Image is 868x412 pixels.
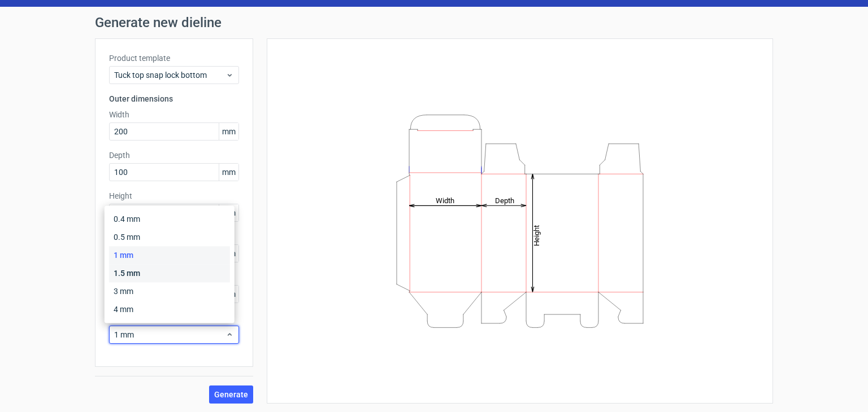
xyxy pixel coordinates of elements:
[532,225,541,246] tspan: Height
[219,123,238,140] span: mm
[109,300,230,318] div: 4 mm
[109,282,230,300] div: 3 mm
[109,52,239,64] label: Product template
[109,210,230,228] div: 0.4 mm
[109,264,230,282] div: 1.5 mm
[109,228,230,246] div: 0.5 mm
[95,16,773,29] h1: Generate new dieline
[209,385,253,404] button: Generate
[109,93,239,104] h3: Outer dimensions
[109,246,230,264] div: 1 mm
[114,69,225,81] span: Tuck top snap lock bottom
[495,196,514,204] tspan: Depth
[114,329,225,340] span: 1 mm
[214,391,248,398] span: Generate
[219,164,238,181] span: mm
[109,190,239,201] label: Height
[436,196,454,204] tspan: Width
[109,150,239,161] label: Depth
[219,204,238,221] span: mm
[109,109,239,120] label: Width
